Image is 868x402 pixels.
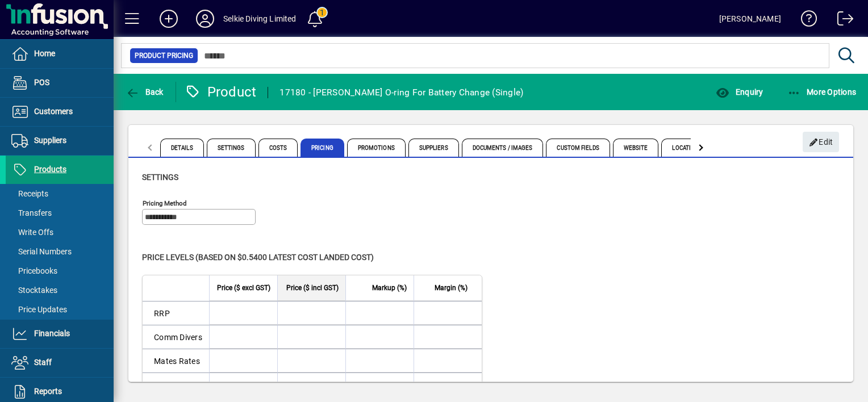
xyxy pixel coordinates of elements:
a: Suppliers [6,127,114,155]
span: Pricebooks [11,266,57,275]
a: Pricebooks [6,261,114,280]
a: Write Offs [6,223,114,242]
span: Details [160,139,204,157]
span: Website [613,139,659,157]
span: Documents / Images [462,139,544,157]
span: Costs [258,139,298,157]
div: [PERSON_NAME] [719,10,781,28]
div: 17180 - [PERSON_NAME] O-ring For Battery Change (Single) [279,83,523,102]
span: Price levels (based on $0.5400 Latest cost landed cost) [142,253,374,262]
span: Pricing [301,139,344,157]
span: Financials [34,329,70,338]
a: Staff [6,349,114,377]
a: Transfers [6,203,114,223]
button: More Options [784,82,859,102]
span: Margin (%) [435,282,468,294]
span: Settings [207,139,256,157]
a: Customers [6,98,114,126]
span: Transfers [11,208,52,217]
a: Logout [829,2,854,39]
a: Financials [6,320,114,348]
span: Stocktakes [11,286,57,295]
td: Comm Divers [143,325,209,349]
a: Serial Numbers [6,242,114,261]
span: Price ($ excl GST) [217,282,270,294]
button: Enquiry [713,82,766,102]
button: Profile [187,9,223,29]
button: Add [151,9,187,29]
span: Products [34,165,66,174]
span: Serial Numbers [11,247,72,256]
span: Suppliers [34,136,66,145]
app-page-header-button: Back [114,82,176,102]
a: POS [6,69,114,97]
span: Markup (%) [372,282,407,294]
span: Settings [142,173,178,182]
span: Product Pricing [135,50,193,61]
span: Back [126,87,164,97]
mat-label: Pricing method [143,199,187,207]
span: Custom Fields [546,139,610,157]
span: Customers [34,107,73,116]
a: Price Updates [6,300,114,319]
td: Mates Rates [143,349,209,372]
span: Staff [34,358,52,367]
span: More Options [787,87,857,97]
span: POS [34,78,49,87]
span: Price ($ incl GST) [286,282,339,294]
td: Sell4 [143,372,209,396]
span: Write Offs [11,228,53,237]
span: Home [34,49,55,58]
a: Knowledge Base [792,2,817,39]
span: Reports [34,387,62,396]
a: Receipts [6,184,114,203]
td: RRP [143,301,209,325]
span: Enquiry [716,87,763,97]
span: Promotions [347,139,406,157]
span: Receipts [11,189,48,198]
button: Back [123,82,166,102]
span: Price Updates [11,305,67,314]
span: Edit [809,133,833,152]
div: Selkie Diving Limited [223,10,297,28]
button: Edit [803,132,839,152]
a: Home [6,40,114,68]
span: Suppliers [408,139,459,157]
div: Product [185,83,257,101]
a: Stocktakes [6,280,114,300]
span: Locations [661,139,713,157]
